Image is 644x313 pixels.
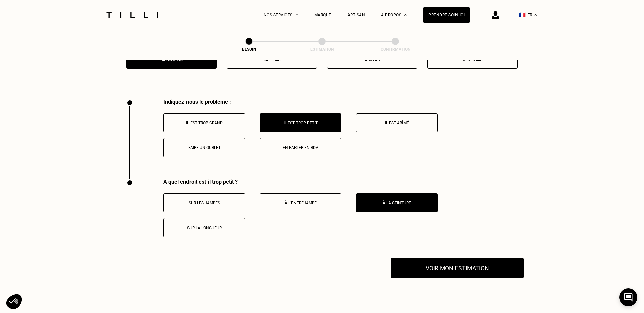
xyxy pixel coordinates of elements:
div: Indiquez-nous le problème : [163,99,518,105]
button: À l’entrejambe [260,193,341,212]
div: À quel endroit est-il trop petit ? [163,179,518,185]
p: Sur les jambes [167,201,241,205]
span: 🇫🇷 [519,12,526,18]
p: Il est trop petit [263,121,338,125]
a: Prendre soin ici [423,7,470,23]
button: Sur les jambes [163,193,245,212]
button: Voir mon estimation [391,258,524,278]
p: À l’entrejambe [263,201,338,205]
button: Sur la longueur [163,218,245,237]
button: Il est trop petit [260,113,341,132]
button: À la ceinture [356,193,438,212]
p: En parler en RDV [263,145,338,150]
a: Marque [314,13,331,17]
button: Faire un ourlet [163,138,245,157]
img: Menu déroulant à propos [404,14,407,16]
button: Il est abîmé [356,113,438,132]
p: Faire un ourlet [167,145,241,150]
img: icône connexion [492,11,499,19]
div: Besoin [215,47,282,52]
img: menu déroulant [534,14,537,16]
img: Menu déroulant [296,14,298,16]
div: Confirmation [362,47,429,52]
img: Logo du service de couturière Tilli [104,12,160,18]
p: À la ceinture [360,201,434,205]
p: Il est abîmé [360,121,434,125]
a: Artisan [347,13,365,17]
p: Il est trop grand [167,121,241,125]
div: Estimation [288,47,356,52]
p: Sur la longueur [167,226,241,230]
button: Il est trop grand [163,113,245,132]
button: En parler en RDV [260,138,341,157]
